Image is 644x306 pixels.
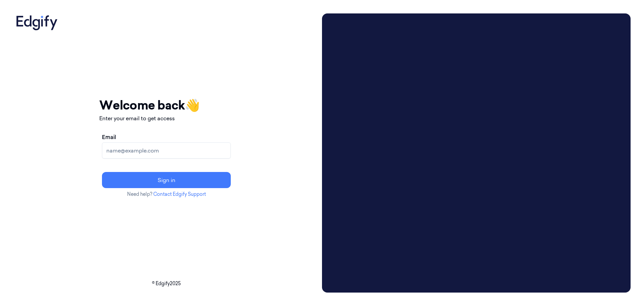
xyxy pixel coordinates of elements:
p: © Edgify 2025 [13,280,319,287]
p: Enter your email to get access [99,114,233,122]
input: name@example.com [102,142,231,159]
h1: Welcome back 👋 [99,96,233,114]
button: Sign in [102,172,231,188]
a: Contact Edgify Support [153,191,206,197]
label: Email [102,133,116,141]
p: Need help? [99,191,233,198]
